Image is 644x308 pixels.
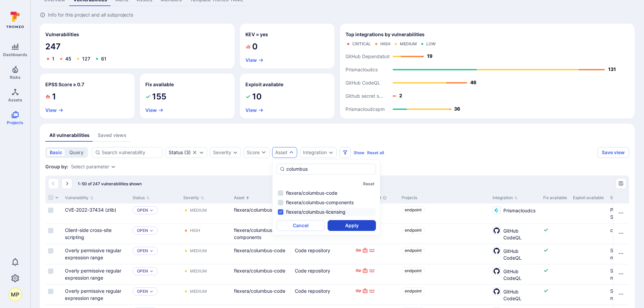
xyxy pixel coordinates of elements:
button: Save view [597,147,629,158]
div: Cell for Fix available [541,204,570,223]
button: Integration [303,150,327,155]
button: Reset all [367,150,384,155]
button: Go to the next page [62,178,72,189]
button: basic [47,148,65,157]
text: 19 [427,53,432,59]
span: 10 [252,91,262,102]
div: Cell for [613,285,629,305]
span: GitHub CodeQL [503,227,538,241]
span: GitHub CodeQL [503,287,538,302]
div: Cell for Exploit available [570,264,607,284]
button: Expand dropdown [149,289,153,293]
div: Projects [402,195,487,201]
span: endpoint [405,228,422,233]
div: Cell for Integration [490,264,541,284]
a: endpoint [402,206,425,213]
a: 127 [82,56,90,62]
text: 2 [399,93,402,98]
div: Cell for [613,204,629,223]
div: Medium [190,248,207,254]
div: High [380,41,390,47]
div: Medium [400,41,417,47]
button: Filters [339,147,351,158]
span: Select row [48,289,53,294]
button: Expand dropdown [111,164,116,169]
div: Cell for Integration [490,285,541,305]
button: Status(3) [169,150,191,155]
div: Medium [190,289,207,294]
button: Expand dropdown [233,150,238,155]
div: Cell for Severity [181,285,231,305]
button: View [145,108,164,113]
div: Medium [190,208,207,213]
a: endpoint [402,227,425,234]
div: Saved views [98,132,126,139]
div: Cell for Vulnerability [62,285,130,305]
button: View [45,108,64,113]
text: 131 [608,66,616,72]
span: endpoint [405,248,422,253]
button: Open [137,289,148,294]
div: Cell for Severity [181,224,231,244]
li: flexera/columbus-code [277,189,376,197]
div: Cell for Fix available [541,224,570,244]
p: Open [137,268,148,274]
span: Top integrations by vulnerabilities [345,31,425,38]
div: Cell for Vulnerability [62,244,130,264]
button: Expand dropdown [149,208,153,212]
span: Select row [48,208,53,213]
div: Code repository [295,267,350,274]
button: query [66,148,87,157]
button: Show [354,150,364,155]
span: endpoint [405,288,422,293]
button: Clear selection [192,150,197,155]
span: Select row [48,268,53,274]
div: Cell for Exploit available [570,285,607,305]
div: Cell for Status [130,244,181,264]
span: Info for this project and all subprojects [48,11,133,18]
a: Overly permissive regular expression range [65,247,121,260]
button: Sort by Asset [234,195,249,200]
a: Overly permissive regular expression range [65,288,121,301]
span: Group by: [45,163,68,170]
span: 155 [152,91,166,102]
text: 36 [454,106,460,112]
h2: Fix available [145,81,174,88]
div: Mark Paladino [8,288,22,301]
button: Expand dropdown [199,150,204,155]
a: flexera/columbus-code [234,288,285,294]
span: GitHub CodeQL [503,247,538,261]
button: Open [137,228,148,233]
div: Cell for Fix available [541,244,570,264]
div: Cell for Asset Type [292,244,353,264]
span: Dashboards [3,52,27,57]
button: Expand dropdown [149,249,153,253]
div: Code repository [295,287,350,294]
div: Cell for selection [45,224,62,244]
div: assets tabs [45,129,629,142]
a: endpoint [402,287,425,294]
input: Search [286,166,373,172]
button: Open [137,248,148,254]
button: MP [8,288,22,301]
div: Cell for selection [45,244,62,264]
button: Asset [275,150,287,155]
div: Low [426,41,436,47]
div: Cell for Asset [231,204,292,223]
div: Cell for [613,244,629,264]
h2: EPSS Score ≥ 0.7 [45,81,84,88]
div: Severity [213,150,231,155]
button: Sort by Integration [493,195,518,200]
div: Cell for Projects [399,285,490,305]
a: flexera/columbus-code [234,268,285,274]
p: Open [137,208,148,213]
div: Cell for Asset context [353,285,399,305]
div: High [190,228,200,233]
span: GitHub CodeQL [503,267,538,282]
div: Cell for Projects [399,204,490,223]
button: View [245,108,264,113]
